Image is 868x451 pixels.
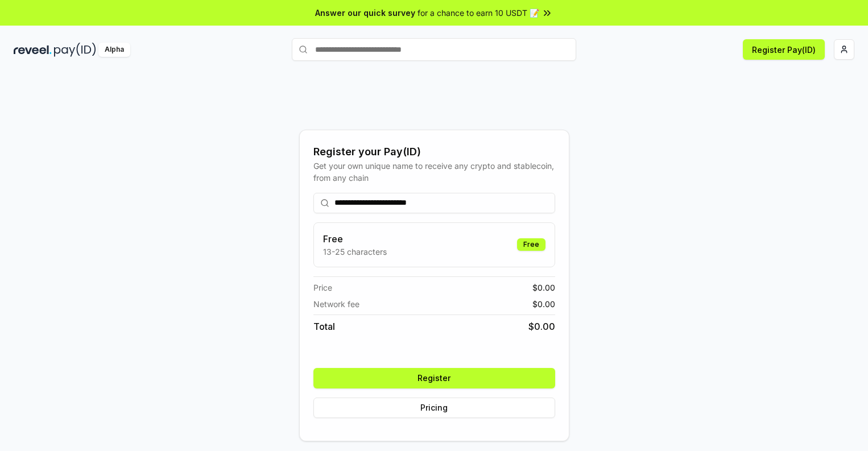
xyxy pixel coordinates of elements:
[313,160,555,184] div: Get your own unique name to receive any crypto and stablecoin, from any chain
[743,39,825,60] button: Register Pay(ID)
[54,43,96,57] img: pay_id
[313,298,359,310] span: Network fee
[313,368,555,388] button: Register
[313,398,555,418] button: Pricing
[418,7,539,19] span: for a chance to earn 10 USDT 📝
[313,320,335,333] span: Total
[323,232,387,246] h3: Free
[532,298,555,310] span: $ 0.00
[14,43,52,57] img: reveel_dark
[532,282,555,293] span: $ 0.00
[315,7,415,19] span: Answer our quick survey
[313,282,332,293] span: Price
[323,246,387,258] p: 13-25 characters
[98,43,130,57] div: Alpha
[528,320,555,333] span: $ 0.00
[517,238,545,251] div: Free
[313,144,555,160] div: Register your Pay(ID)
